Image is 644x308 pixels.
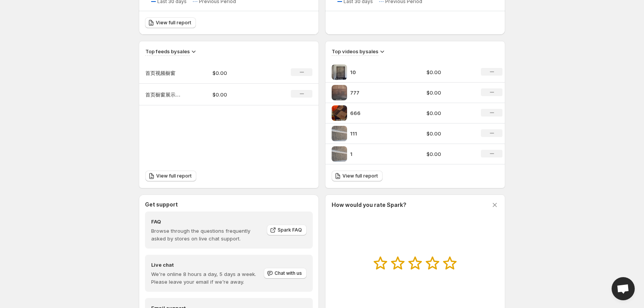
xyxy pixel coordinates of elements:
[427,109,472,117] p: $0.00
[151,227,261,242] p: Browse through the questions frequently asked by stores on live chat support.
[332,47,378,55] h3: Top videos by sales
[145,17,196,28] a: View full report
[332,85,347,100] img: 777
[332,64,347,80] img: 10
[342,173,378,179] span: View full report
[212,91,267,98] p: $0.00
[145,69,184,77] p: 首页视频橱窗
[151,270,263,286] p: We're online 8 hours a day, 5 days a week. Please leave your email if we're away.
[332,105,347,121] img: 666
[212,69,267,77] p: $0.00
[332,126,347,141] img: 111
[350,150,408,158] p: 1
[427,89,472,96] p: $0.00
[156,20,191,26] span: View full report
[350,68,408,76] p: 10
[264,268,307,279] button: Chat with us
[145,91,184,98] p: 首页橱窗展示（压缩版）
[427,150,472,158] p: $0.00
[350,89,408,96] p: 777
[332,146,347,162] img: 1
[151,218,261,225] h4: FAQ
[145,47,190,55] h3: Top feeds by sales
[427,68,472,76] p: $0.00
[151,261,263,269] h4: Live chat
[332,201,406,209] h3: How would you rate Spark?
[332,171,383,181] a: View full report
[267,225,307,235] a: Spark FAQ
[350,109,408,117] p: 666
[427,130,472,137] p: $0.00
[156,173,192,179] span: View full report
[278,227,302,233] span: Spark FAQ
[145,171,196,181] a: View full report
[350,130,408,137] p: 111
[612,277,635,300] a: Open chat
[275,270,302,276] span: Chat with us
[145,201,178,208] h3: Get support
